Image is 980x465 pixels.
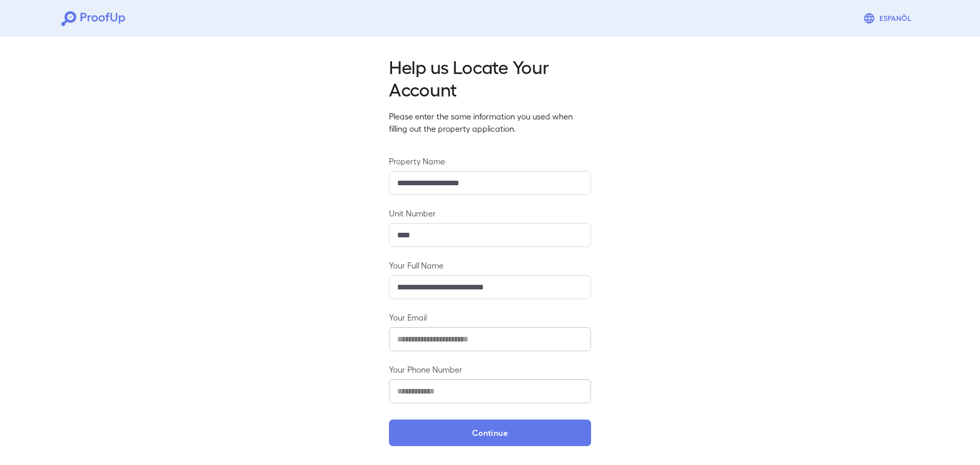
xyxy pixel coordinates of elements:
label: Unit Number [389,207,591,219]
label: Your Full Name [389,259,591,271]
button: Espanõl [859,8,919,29]
p: Please enter the same information you used when filling out the property application. [389,110,591,135]
button: Continue [389,420,591,446]
label: Property Name [389,155,591,167]
label: Your Email [389,311,591,323]
label: Your Phone Number [389,363,591,375]
h2: Help us Locate Your Account [389,55,591,100]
